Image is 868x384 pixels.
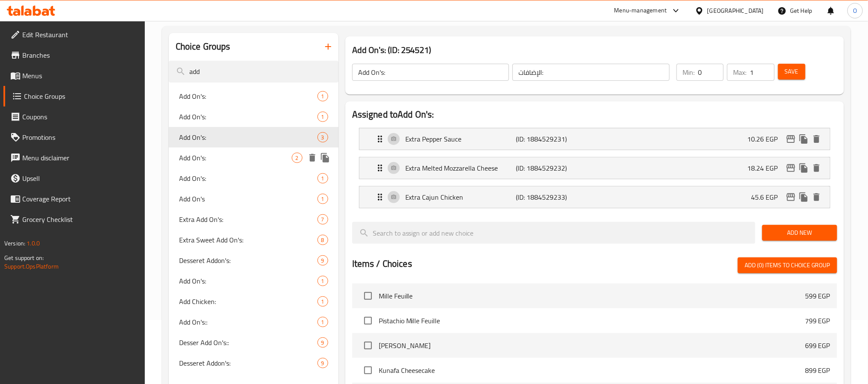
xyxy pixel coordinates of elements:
span: Menu disclaimer [22,153,138,163]
a: Edit Restaurant [3,24,145,45]
span: Select choice [359,312,377,330]
button: duplicate [797,133,810,145]
div: Menu-management [614,6,667,16]
input: search [352,222,755,244]
span: 1 [318,277,328,285]
a: Upsell [3,168,145,189]
div: Choices [292,153,302,163]
span: 1 [318,195,328,203]
span: Promotions [22,132,138,142]
span: Desseret Addon's: [179,358,317,368]
div: Choices [317,255,328,266]
a: Promotions [3,127,145,148]
span: 1 [318,174,328,183]
div: Expand [359,157,830,179]
p: Max: [733,67,746,77]
p: 799 EGP [805,316,830,326]
span: Add On's: [179,276,317,286]
button: Add (0) items to choice group [738,257,837,273]
div: Choices [317,276,328,286]
h2: Assigned to Add On's: [352,108,837,121]
p: Extra Cajun Chicken [405,192,516,202]
span: Menus [22,71,138,81]
span: Mille Feuille [379,291,805,301]
div: Extra Add On's:7 [169,209,338,230]
button: duplicate [319,151,332,164]
span: Add On's:: [179,317,317,327]
div: Choices [317,358,328,368]
p: 10.26 EGP [747,134,784,144]
button: delete [810,162,823,174]
span: Edit Restaurant [22,30,138,40]
div: Add On's:2deleteduplicate [169,148,338,168]
span: 9 [318,257,328,265]
span: Version: [4,238,25,249]
div: Choices [317,132,328,142]
p: 599 EGP [805,291,830,301]
p: (ID: 1884529233) [516,192,590,202]
span: Add On's: [179,153,292,163]
div: Choices [317,91,328,101]
div: Extra Sweet Add On's:8 [169,230,338,250]
div: Choices [317,337,328,348]
div: Expand [359,186,830,208]
p: Extra Melted Mozzarella Cheese [405,163,516,173]
span: Extra Sweet Add On's: [179,235,317,245]
div: Add On's:1 [169,86,338,106]
div: Choices [317,317,328,327]
span: Get support on: [4,252,44,263]
span: Select choice [359,361,377,379]
span: Add New [769,227,830,238]
button: edit [784,133,797,145]
span: Kunafa Cheesecake [379,365,805,375]
span: 1 [318,318,328,326]
h2: Choice Groups [176,40,230,53]
span: Desser Add On's:: [179,337,317,348]
span: [PERSON_NAME] [379,340,805,351]
span: 8 [318,236,328,244]
li: Expand [352,183,837,212]
span: 1 [318,298,328,306]
p: 45.6 EGP [751,192,784,202]
a: Coupons [3,106,145,127]
span: Desseret Addon's: [179,255,317,266]
span: Add On's: [179,91,317,101]
p: Extra Pepper Sauce [405,134,516,144]
span: Save [785,66,799,77]
button: edit [784,162,797,174]
button: delete [306,151,319,164]
div: Choices [317,235,328,245]
span: Add Chicken: [179,296,317,307]
div: Add On's:1 [169,271,338,291]
a: Grocery Checklist [3,209,145,230]
div: Choices [317,194,328,204]
span: Branches [22,50,138,60]
span: 3 [318,133,328,142]
span: Coupons [22,112,138,122]
div: Add On's::1 [169,312,338,332]
input: search [169,61,338,83]
span: 1 [318,113,328,121]
span: 7 [318,216,328,224]
span: 9 [318,359,328,367]
div: Add On's:1 [169,168,338,189]
span: 1 [318,92,328,100]
p: 18.24 EGP [747,163,784,173]
a: Menu disclaimer [3,148,145,168]
button: Add New [762,225,837,241]
div: Expand [359,128,830,150]
span: 1.0.0 [27,238,40,249]
button: delete [810,133,823,145]
a: Menus [3,65,145,86]
h3: Add On's: (ID: 254521) [352,43,837,57]
span: Add On's: [179,173,317,183]
h2: Items / Choices [352,257,412,270]
button: duplicate [797,162,810,174]
span: Pistachio Mille Feuille [379,316,805,326]
span: 2 [292,154,302,162]
li: Expand [352,154,837,183]
p: (ID: 1884529231) [516,134,590,144]
span: Add (0) items to choice group [745,260,830,271]
span: Add On's: [179,112,317,122]
div: Choices [317,173,328,183]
